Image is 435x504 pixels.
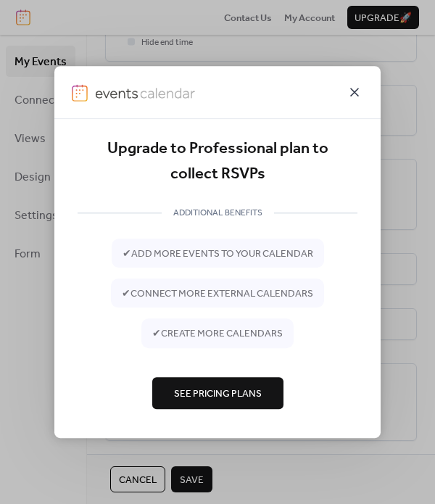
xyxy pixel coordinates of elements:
[162,206,274,220] span: ADDITIONAL BENEFITS
[123,247,313,261] span: ✔ add more events to your calendar
[122,286,313,301] span: ✔ connect more external calendars
[78,136,357,188] div: Upgrade to Professional plan to collect RSVPs
[95,84,195,102] img: logo-type
[152,377,283,409] button: See Pricing Plans
[72,84,88,102] img: logo-icon
[174,387,262,401] span: See Pricing Plans
[152,327,283,342] span: ✔ create more calendars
